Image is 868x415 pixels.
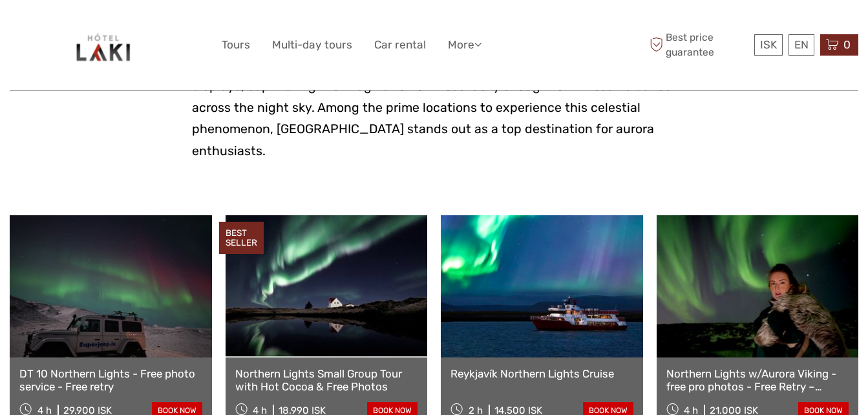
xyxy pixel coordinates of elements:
a: More [448,36,482,54]
a: Northern Lights w/Aurora Viking - free pro photos - Free Retry – minibus [666,367,849,394]
a: Northern Lights Small Group Tour with Hot Cocoa & Free Photos [235,367,418,394]
button: Open LiveChat chat widget [149,20,164,36]
p: We're away right now. Please check back later! [18,23,146,33]
a: Tours [222,36,250,54]
img: 1352-eae3c2fc-f412-4e66-8acc-19271d815a94_logo_big.jpg [67,10,138,80]
span: ISK [760,38,777,51]
div: BEST SELLER [219,222,264,254]
a: Reykjavík Northern Lights Cruise [450,367,633,380]
a: DT 10 Northern Lights - Free photo service - Free retry [19,367,202,394]
div: EN [789,34,814,56]
a: Car rental [374,36,426,54]
span: Best price guarantee [646,30,751,59]
span: 0 [842,38,852,51]
a: Multi-day tours [272,36,352,54]
span: The Northern Lights, or Aurora Borealis, are one of nature's most spectacular light displays, cap... [192,58,675,158]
